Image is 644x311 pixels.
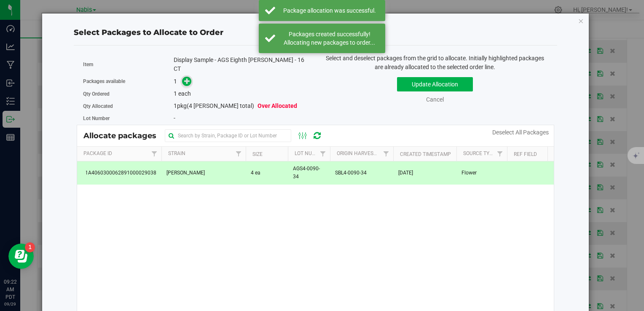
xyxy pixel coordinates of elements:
a: Filter [493,147,507,161]
a: Cancel [426,96,444,103]
div: Package allocation was successful. [280,6,379,15]
span: pkg [174,102,297,109]
label: Qty Allocated [83,102,174,110]
div: Packages created successfully! Allocating new packages to order... [280,30,379,47]
a: Filter [148,147,161,161]
a: Size [252,151,263,157]
a: Strain [168,150,185,156]
label: Item [83,61,174,68]
span: SBL4-0090-34 [335,169,367,177]
a: Source Type [463,150,496,156]
a: Deselect All Packages [492,129,549,136]
span: Flower [462,169,477,177]
a: Package Id [83,150,112,156]
span: 4 ea [251,169,260,177]
span: Select and deselect packages from the grid to allocate. Initially highlighted packages are alread... [326,55,544,70]
span: Allocate packages [83,131,165,140]
label: Packages available [83,78,174,85]
label: Lot Number [83,115,174,122]
span: AGS4-0090-34 [293,165,325,181]
input: Search by Strain, Package ID or Lot Number [165,129,291,142]
a: Created Timestamp [400,151,451,157]
a: Filter [232,147,246,161]
a: Filter [379,147,393,161]
iframe: Resource center [8,244,34,269]
span: Over Allocated [258,102,297,109]
a: Filter [316,147,330,161]
span: 1 [174,102,177,109]
label: Qty Ordered [83,90,174,98]
span: 1 [174,90,177,97]
span: (4 [PERSON_NAME] total) [187,102,254,109]
div: Select Packages to Allocate to Order [74,27,557,38]
span: - [174,115,175,121]
a: Lot Number [295,150,325,156]
span: 1A4060300062891000029038 [82,169,156,177]
a: Ref Field [514,151,537,157]
span: [DATE] [398,169,413,177]
button: Update Allocation [397,77,473,91]
span: 1 [174,78,177,85]
div: Display Sample - AGS Eighth [PERSON_NAME] - 16 CT [174,56,309,73]
span: [PERSON_NAME] [166,169,205,177]
a: Origin Harvests [337,150,379,156]
span: each [178,90,191,97]
iframe: Resource center unread badge [25,242,35,252]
